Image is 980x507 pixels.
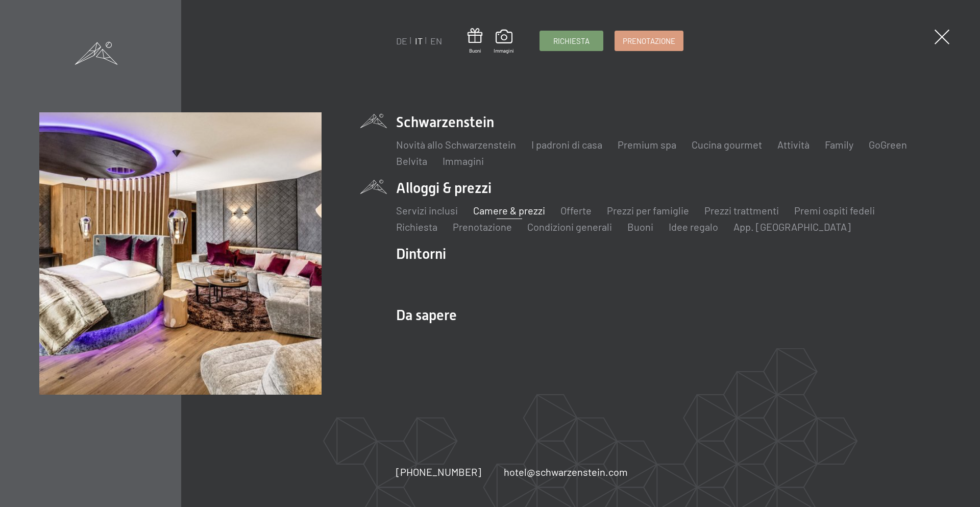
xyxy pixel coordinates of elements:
[553,36,590,46] span: Richiesta
[560,204,592,216] a: Offerte
[777,138,810,151] a: Attività
[468,47,482,54] span: Buoni
[473,204,545,216] a: Camere & prezzi
[494,47,514,54] span: Immagini
[430,35,442,46] a: EN
[396,221,437,233] a: Richiesta
[415,35,423,46] a: IT
[794,204,875,216] a: Premi ospiti fedeli
[396,155,427,167] a: Belvita
[527,221,612,233] a: Condizioni generali
[504,465,628,479] a: hotel@schwarzenstein.com
[618,138,676,151] a: Premium spa
[396,466,481,478] span: [PHONE_NUMBER]
[607,204,689,216] a: Prezzi per famiglie
[39,112,322,395] img: Hotel Benessere SCHWARZENSTEIN – Trentino Alto Adige Dolomiti
[453,221,512,233] a: Prenotazione
[531,138,602,151] a: I padroni di casa
[627,221,653,233] a: Buoni
[396,138,516,151] a: Novità allo Schwarzenstein
[869,138,907,151] a: GoGreen
[669,221,718,233] a: Idee regalo
[704,204,779,216] a: Prezzi trattmenti
[692,138,762,151] a: Cucina gourmet
[443,155,484,167] a: Immagini
[733,221,851,233] a: App. [GEOGRAPHIC_DATA]
[396,35,407,46] a: DE
[468,28,482,54] a: Buoni
[623,36,675,46] span: Prenotazione
[615,31,683,51] a: Prenotazione
[396,465,481,479] a: [PHONE_NUMBER]
[494,30,514,54] a: Immagini
[540,31,603,51] a: Richiesta
[825,138,853,151] a: Family
[396,204,458,216] a: Servizi inclusi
